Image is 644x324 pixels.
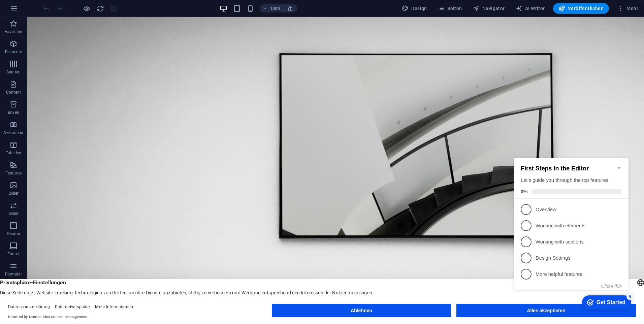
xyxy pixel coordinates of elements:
[8,211,19,216] p: Slider
[5,29,22,34] p: Favoriten
[399,3,430,14] button: Design
[8,110,19,115] p: Boxen
[3,85,117,101] li: Working with sections
[516,5,545,12] span: AI Writer
[24,90,105,97] p: Working with sections
[3,69,117,85] li: Working with elements
[3,101,117,118] li: Design Settings
[5,170,22,176] p: Features
[287,5,293,11] i: Bei Größenänderung Zoomstufe automatisch an das gewählte Gerät anpassen.
[513,3,548,14] button: AI Writer
[90,135,110,140] button: Close this
[558,5,604,12] span: Veröffentlichen
[96,5,104,12] i: Seite neu laden
[24,58,105,65] p: Overview
[438,5,462,12] span: Seiten
[24,122,105,129] p: More helpful features
[5,49,22,55] p: Elemente
[617,5,638,12] span: Mehr
[3,130,23,135] p: Akkordeon
[470,3,508,14] button: Navigator
[435,3,465,14] button: Seiten
[115,145,122,152] div: 5
[7,231,20,236] p: Header
[7,251,20,257] p: Footer
[3,53,117,69] li: Overview
[260,4,284,12] button: 100%
[6,69,21,75] p: Spalten
[270,4,281,12] h6: 100%
[6,90,21,95] p: Content
[9,40,20,46] span: 0%
[85,151,114,157] div: Get Started
[5,271,22,277] p: Formular
[614,3,641,14] button: Mehr
[83,4,91,12] button: Klicke hier, um den Vorschau-Modus zu verlassen
[3,118,117,134] li: More helpful features
[473,5,505,12] span: Navigator
[399,3,430,14] div: Design (Strg+Alt+Y)
[8,191,19,196] p: Bilder
[24,74,105,81] p: Working with elements
[402,5,427,12] span: Design
[9,17,110,24] h2: First Steps in the Editor
[105,17,110,22] div: Minimize checklist
[9,28,110,35] div: Let's guide you through the top features
[6,150,21,156] p: Tabellen
[24,106,105,113] p: Design Settings
[71,147,120,161] div: Get Started 5 items remaining, 0% complete
[96,4,104,12] button: reload
[553,3,609,14] button: Veröffentlichen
